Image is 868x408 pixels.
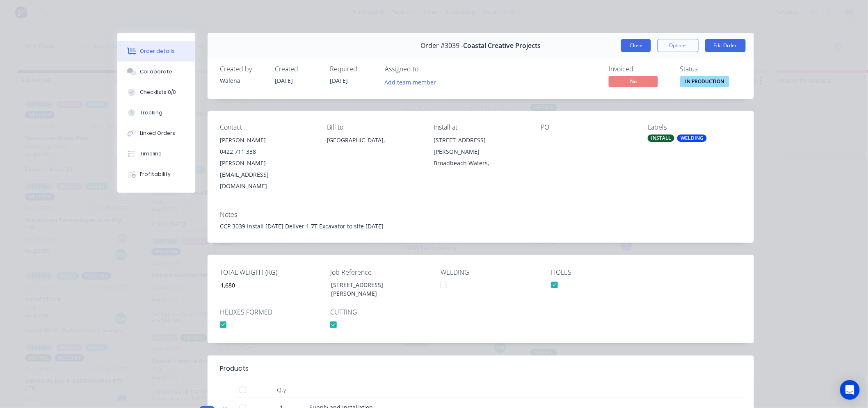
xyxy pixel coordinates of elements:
[840,380,860,400] div: Open Intercom Messenger
[117,164,195,185] button: Profitability
[434,134,528,157] div: [STREET_ADDRESS][PERSON_NAME]
[140,130,176,137] div: Linked Orders
[330,77,348,84] span: [DATE]
[330,267,433,277] label: Job Reference
[324,279,427,299] div: [STREET_ADDRESS][PERSON_NAME]
[117,103,195,123] button: Tracking
[220,267,322,277] label: TOTAL WEIGHT (KG)
[220,76,265,85] div: Walena
[385,76,441,87] button: Add team member
[140,68,173,75] div: Collaborate
[330,65,375,73] div: Required
[648,123,742,131] div: Labels
[220,307,322,317] label: HELIXES FORMED
[140,150,162,157] div: Timeline
[220,134,314,192] div: [PERSON_NAME]0422 711 338[PERSON_NAME][EMAIL_ADDRESS][DOMAIN_NAME]
[680,76,729,87] span: IN PRODUCTION
[680,76,729,89] button: IN PRODUCTION
[117,144,195,164] button: Timeline
[220,157,314,192] div: [PERSON_NAME][EMAIL_ADDRESS][DOMAIN_NAME]
[421,42,464,50] span: Order #3039 -
[140,48,175,55] div: Order details
[140,109,163,116] div: Tracking
[434,134,528,169] div: [STREET_ADDRESS][PERSON_NAME]Broadbeach Waters,
[117,82,195,103] button: Checklists 0/0
[220,134,314,146] div: [PERSON_NAME]
[220,222,742,230] div: CCP 3039 Install [DATE] Deliver 1.7T Excavator to site [DATE]
[327,134,421,146] div: [GEOGRAPHIC_DATA],
[609,76,658,87] span: No
[441,267,543,277] label: WELDING
[117,41,195,62] button: Order details
[140,89,176,96] div: Checklists 0/0
[705,39,746,52] button: Edit Order
[551,267,654,277] label: HOLES
[214,279,322,291] input: Enter number...
[140,171,171,178] div: Profitability
[541,123,635,131] div: PO
[434,123,528,131] div: Install at
[275,65,320,73] div: Created
[257,382,306,398] div: Qty
[677,134,707,142] div: WELDING
[380,76,441,87] button: Add team member
[117,62,195,82] button: Collaborate
[330,307,433,317] label: CUTTING
[464,42,541,50] span: Coastal Creative Projects
[220,146,314,157] div: 0422 711 338
[275,77,293,84] span: [DATE]
[220,123,314,131] div: Contact
[327,134,421,161] div: [GEOGRAPHIC_DATA],
[658,39,699,52] button: Options
[609,65,670,73] div: Invoiced
[385,65,467,73] div: Assigned to
[220,364,249,374] div: Products
[621,39,651,52] button: Close
[220,65,265,73] div: Created by
[220,211,742,219] div: Notes
[680,65,742,73] div: Status
[327,123,421,131] div: Bill to
[434,157,528,169] div: Broadbeach Waters,
[117,123,195,144] button: Linked Orders
[648,134,674,142] div: INSTALL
